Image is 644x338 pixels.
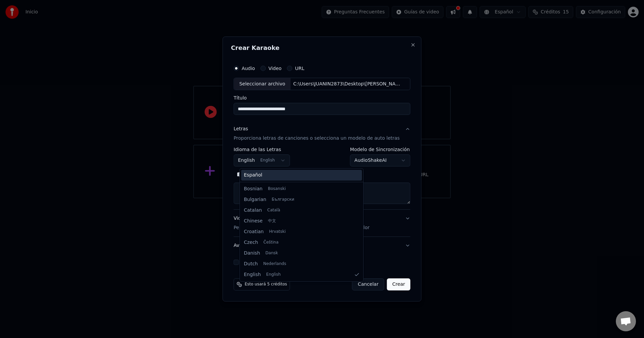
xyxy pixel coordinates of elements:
[263,240,278,245] span: Čeština
[244,239,258,246] span: Czech
[244,196,266,203] span: Bulgarian
[268,218,276,224] span: 中文
[244,261,258,267] span: Dutch
[269,229,286,234] span: Hrvatski
[244,207,262,214] span: Catalan
[244,271,261,278] span: English
[266,272,281,277] span: English
[244,172,262,179] span: Español
[265,251,278,256] span: Dansk
[244,218,263,224] span: Chinese
[267,208,280,213] span: Català
[244,186,263,192] span: Bosnian
[263,261,286,267] span: Nederlands
[268,186,286,192] span: Bosanski
[272,197,294,202] span: Български
[244,228,264,235] span: Croatian
[244,250,260,257] span: Danish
